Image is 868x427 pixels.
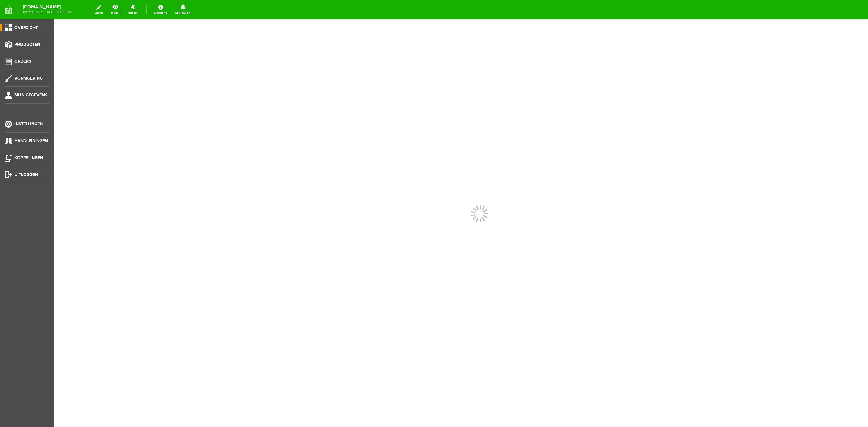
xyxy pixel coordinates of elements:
a: Assistent [150,3,171,16]
span: Vormgeving [14,76,43,81]
span: Koppelingen [14,155,43,160]
a: bekijk [107,3,123,16]
a: wijzig [91,3,106,16]
a: online [124,3,141,16]
span: Instellingen [14,121,43,127]
span: Producten [14,42,40,47]
a: Meldingen [172,3,194,16]
span: Mijn gegevens [14,93,47,98]
span: Handleidingen [14,138,48,143]
strong: [DOMAIN_NAME] [23,5,71,9]
span: laatste login: [DATE] 20:33:09 [23,11,71,14]
span: Orders [14,59,31,64]
span: Uitloggen [14,172,38,177]
span: Overzicht [14,25,38,30]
